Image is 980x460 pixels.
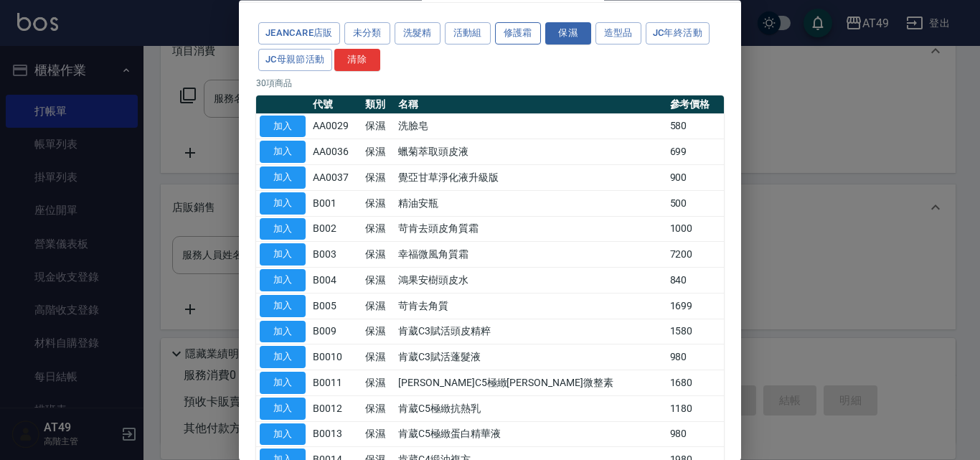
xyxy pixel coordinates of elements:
[395,165,666,191] td: 覺亞甘草淨化液升級版
[666,268,724,294] td: 840
[395,114,666,140] td: 洗臉皂
[260,398,306,420] button: 加入
[362,344,395,370] td: 保濕
[362,268,395,294] td: 保濕
[666,139,724,165] td: 699
[395,217,666,243] td: 苛肯去頭皮角質霜
[395,319,666,345] td: 肯葳C3賦活頭皮精粹
[362,422,395,448] td: 保濕
[260,321,306,343] button: 加入
[260,141,306,164] button: 加入
[309,139,362,165] td: AA0036
[256,77,724,90] p: 30 項商品
[260,192,306,215] button: 加入
[495,23,541,45] button: 修護霜
[395,344,666,370] td: 肯葳C3賦活蓬髮液
[260,347,306,369] button: 加入
[362,95,395,114] th: 類別
[666,114,724,140] td: 580
[309,268,362,294] td: B004
[395,370,666,396] td: [PERSON_NAME]C5極緻[PERSON_NAME]微整素
[362,139,395,165] td: 保濕
[666,191,724,217] td: 500
[395,139,666,165] td: 蠟菊萃取頭皮液
[666,370,724,396] td: 1680
[309,95,362,114] th: 代號
[258,23,340,45] button: JeanCare店販
[260,295,306,317] button: 加入
[666,217,724,243] td: 1000
[258,49,332,71] button: JC母親節活動
[666,165,724,191] td: 900
[666,422,724,448] td: 980
[309,319,362,345] td: B009
[395,191,666,217] td: 精油安瓶
[260,244,306,266] button: 加入
[395,23,440,45] button: 洗髮精
[362,165,395,191] td: 保濕
[309,370,362,396] td: B0011
[362,217,395,243] td: 保濕
[309,217,362,243] td: B002
[445,23,491,45] button: 活動組
[545,23,591,45] button: 保濕
[362,396,395,422] td: 保濕
[309,242,362,268] td: B003
[260,116,306,138] button: 加入
[260,372,306,395] button: 加入
[260,270,306,292] button: 加入
[362,370,395,396] td: 保濕
[666,294,724,319] td: 1699
[666,344,724,370] td: 980
[666,242,724,268] td: 7200
[395,396,666,422] td: 肯葳C5極緻抗熱乳
[309,396,362,422] td: B0012
[395,294,666,319] td: 苛肯去角質
[309,191,362,217] td: B001
[646,23,710,45] button: JC年終活動
[260,423,306,446] button: 加入
[309,114,362,140] td: AA0029
[309,422,362,448] td: B0013
[260,218,306,240] button: 加入
[395,268,666,294] td: 鴻果安樹頭皮水
[362,242,395,268] td: 保濕
[666,95,724,114] th: 參考價格
[260,167,306,189] button: 加入
[362,191,395,217] td: 保濕
[395,242,666,268] td: 幸福微風角質霜
[309,294,362,319] td: B005
[395,95,666,114] th: 名稱
[666,396,724,422] td: 1180
[362,114,395,140] td: 保濕
[309,165,362,191] td: AA0037
[395,422,666,448] td: 肯葳C5極緻蛋白精華液
[666,319,724,345] td: 1580
[595,23,641,45] button: 造型品
[334,49,380,71] button: 清除
[344,23,390,45] button: 未分類
[362,319,395,345] td: 保濕
[362,294,395,319] td: 保濕
[309,344,362,370] td: B0010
